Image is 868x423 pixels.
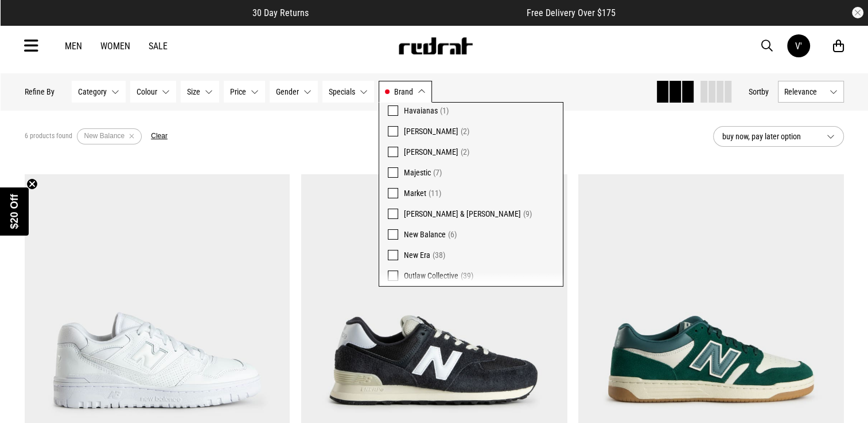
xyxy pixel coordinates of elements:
span: [PERSON_NAME] [404,127,458,136]
span: Free Delivery Over $175 [527,7,616,18]
button: Size [181,81,219,103]
span: buy now, pay later option [722,130,818,143]
button: buy now, pay later option [713,126,844,147]
span: by [761,87,769,96]
span: Relevance [784,87,825,96]
span: (9) [523,209,532,218]
span: 6 products found [25,132,72,141]
button: Sortby [749,85,769,99]
span: (2) [461,147,469,156]
span: (1) [440,106,449,115]
button: Close teaser [26,178,38,190]
span: (11) [429,189,441,198]
button: Colour [130,81,176,103]
span: 30 Day Returns [252,7,309,18]
button: Specials [322,81,374,103]
button: Gender [270,81,318,103]
span: $20 Off [9,194,20,229]
span: (6) [448,230,457,239]
span: (38) [433,250,445,260]
span: Specials [329,87,355,96]
span: (2) [461,127,469,136]
span: [PERSON_NAME] & [PERSON_NAME] [404,209,521,218]
button: Price [224,81,265,103]
span: Colour [137,87,157,96]
p: Refine By [25,87,55,96]
span: Majestic [404,168,431,177]
span: Outlaw Collective [404,271,458,280]
span: Category [78,87,107,96]
div: Brand [379,102,563,287]
button: Category [72,81,126,103]
span: Brand [394,87,413,96]
span: [PERSON_NAME] [404,147,458,156]
iframe: Customer reviews powered by Trustpilot [332,7,504,18]
span: Gender [276,87,299,96]
span: New Balance [404,230,446,239]
span: (39) [461,271,473,280]
button: Brand [379,81,432,103]
span: Havaianas [404,106,438,115]
a: Men [65,41,82,52]
span: (7) [433,168,442,177]
span: Size [187,87,200,96]
a: Women [100,41,130,52]
button: Open LiveChat chat widget [9,5,44,39]
button: Remove filter [124,128,139,144]
span: New Era [404,250,430,260]
span: Price [230,87,246,96]
span: Market [404,189,426,198]
img: Redrat logo [398,37,473,54]
div: V' [795,41,802,52]
a: Sale [149,41,168,52]
button: Clear [151,132,168,141]
button: Relevance [778,81,844,103]
span: New Balance [84,132,125,140]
